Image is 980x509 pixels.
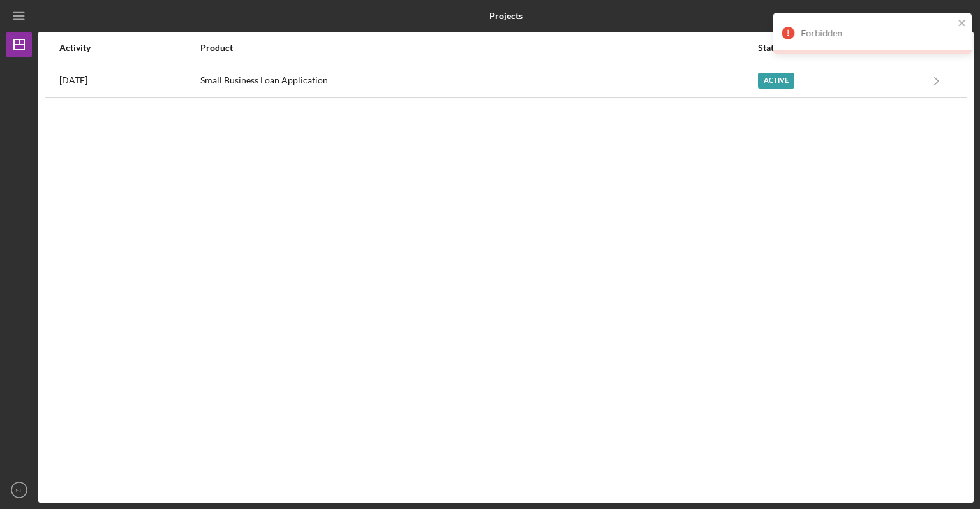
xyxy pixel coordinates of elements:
[796,28,949,38] div: Forbidden
[489,11,523,21] b: Projects
[953,18,962,30] button: close
[758,73,794,89] div: Active
[15,487,23,494] text: SL
[59,75,87,85] time: 2025-09-04 16:26
[200,65,757,97] div: Small Business Loan Application
[758,43,919,53] div: Status
[6,477,32,503] button: SL
[200,43,757,53] div: Product
[59,43,199,53] div: Activity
